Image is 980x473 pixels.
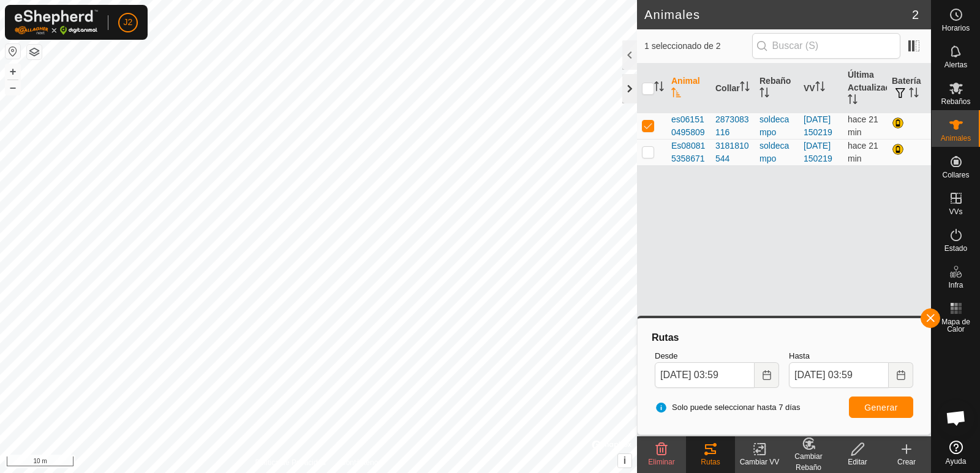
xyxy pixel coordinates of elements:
div: 2873083116 [715,113,750,139]
p-sorticon: Activar para ordenar [815,83,825,93]
span: Estado [944,245,967,252]
label: Desde [655,350,779,362]
span: Ayuda [946,458,967,465]
p-sorticon: Activar para ordenar [759,89,769,99]
th: Rebaño [755,64,799,113]
button: Capas del Mapa [27,45,42,59]
div: Rutas [686,456,735,467]
span: 2 [912,6,919,24]
a: Ayuda [932,436,980,470]
span: 1 seleccionado de 2 [644,40,752,53]
span: Eliminar [648,458,674,466]
p-sorticon: Activar para ordenar [671,89,681,99]
span: Collares [942,171,969,179]
div: Cambiar VV [735,456,784,467]
div: soldecampo [759,140,794,165]
span: Horarios [942,24,970,32]
span: Generar [864,403,898,412]
span: es061510495809 [671,113,706,139]
div: Rutas [650,330,918,345]
th: Batería [887,64,931,113]
button: Generar [849,397,913,418]
a: Política de Privacidad [255,457,326,468]
div: 3181810544 [715,140,750,165]
a: Contáctenos [341,457,382,468]
span: 14 oct 2025, 3:37 [848,114,878,137]
span: Es080815358671 [671,140,706,165]
span: J2 [124,16,133,29]
th: Animal [666,64,710,113]
div: Cambiar Rebaño [784,451,833,473]
p-sorticon: Activar para ordenar [909,89,919,99]
p-sorticon: Activar para ordenar [740,83,750,93]
th: Collar [710,64,755,113]
span: Infra [948,281,963,289]
div: Editar [833,456,882,467]
span: Rebaños [941,98,970,105]
span: Animales [941,135,971,142]
button: Restablecer Mapa [6,44,20,59]
label: Hasta [789,350,913,362]
th: Última Actualización [843,64,887,113]
button: + [6,64,20,79]
span: Alertas [944,61,967,69]
span: Mapa de Calor [935,318,977,333]
button: i [618,454,631,467]
h2: Animales [644,7,912,22]
a: [DATE] 150219 [804,114,832,137]
div: Crear [882,456,931,467]
div: Chat abierto [938,400,974,436]
button: – [6,80,20,95]
p-sorticon: Activar para ordenar [654,83,664,93]
th: VV [799,64,843,113]
button: Choose Date [755,362,779,388]
input: Buscar (S) [752,33,900,59]
span: i [624,455,626,466]
span: 14 oct 2025, 3:38 [848,141,878,163]
span: Solo puede seleccionar hasta 7 días [655,401,801,414]
div: soldecampo [759,113,794,139]
a: [DATE] 150219 [804,141,832,163]
img: Logo Gallagher [15,10,98,35]
button: Choose Date [889,362,913,388]
p-sorticon: Activar para ordenar [848,96,858,106]
span: VVs [949,208,962,215]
